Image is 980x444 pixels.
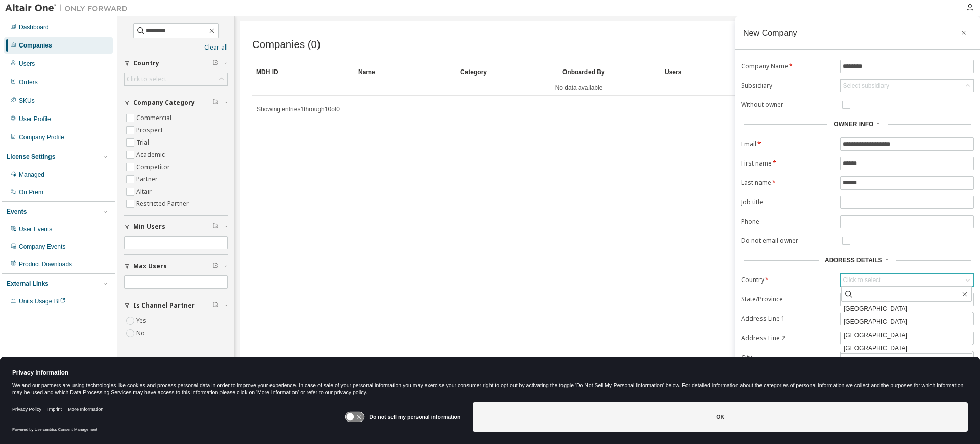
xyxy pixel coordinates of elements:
[841,302,972,315] li: [GEOGRAPHIC_DATA]
[136,315,149,327] label: Yes
[124,294,228,317] button: Is Channel Partner
[841,80,973,92] div: Select subsidiary
[136,161,172,173] label: Competitor
[743,29,797,37] div: New Company
[358,64,452,80] div: Name
[133,262,167,270] span: Max Users
[741,237,834,245] label: Do not email owner
[665,64,758,80] div: Users
[125,73,227,85] div: Click to select
[212,99,218,107] span: Clear filter
[7,153,55,161] div: License Settings
[741,62,834,71] label: Company Name
[133,223,165,231] span: Min Users
[136,124,165,136] label: Prospect
[136,198,191,210] label: Restricted Partner
[741,295,834,303] label: State/Province
[741,101,834,109] label: Without owner
[257,106,340,113] span: Showing entries 1 through 10 of 0
[741,334,834,342] label: Address Line 2
[843,82,889,90] div: Select subsidiary
[136,185,154,198] label: Altair
[212,59,218,67] span: Clear filter
[19,188,43,196] div: On Prem
[212,262,218,270] span: Clear filter
[124,216,228,238] button: Min Users
[252,80,905,96] td: No data available
[825,256,882,264] span: Address Details
[136,112,174,124] label: Commercial
[19,260,72,268] div: Product Downloads
[7,207,27,216] div: Events
[19,41,52,50] div: Companies
[252,39,321,51] span: Companies (0)
[841,274,973,286] div: Click to select
[741,159,834,168] label: First name
[124,91,228,114] button: Company Category
[127,75,166,83] div: Click to select
[834,121,873,128] span: Owner Info
[741,82,834,90] label: Subsidiary
[19,115,51,123] div: User Profile
[136,173,160,185] label: Partner
[741,179,834,187] label: Last name
[133,99,195,107] span: Company Category
[460,64,554,80] div: Category
[136,136,151,149] label: Trial
[841,329,972,342] li: [GEOGRAPHIC_DATA]
[5,3,133,13] img: Altair One
[19,225,52,233] div: User Events
[212,301,218,310] span: Clear filter
[133,301,195,310] span: Is Channel Partner
[562,64,656,80] div: Onboarded By
[19,171,44,179] div: Managed
[19,60,35,68] div: Users
[741,198,834,206] label: Job title
[841,315,972,329] li: [GEOGRAPHIC_DATA]
[124,52,228,75] button: Country
[136,327,147,339] label: No
[7,279,48,288] div: External Links
[741,140,834,148] label: Email
[741,315,834,323] label: Address Line 1
[124,43,228,52] a: Clear all
[741,276,834,284] label: Country
[19,243,65,251] div: Company Events
[741,218,834,226] label: Phone
[19,23,49,31] div: Dashboard
[19,133,64,142] div: Company Profile
[124,255,228,277] button: Max Users
[741,354,834,362] label: City
[133,59,159,67] span: Country
[19,97,35,105] div: SKUs
[136,149,167,161] label: Academic
[19,78,38,86] div: Orders
[19,298,66,305] span: Units Usage BI
[256,64,350,80] div: MDH ID
[841,342,972,355] li: [GEOGRAPHIC_DATA]
[212,223,218,231] span: Clear filter
[843,276,880,284] div: Click to select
